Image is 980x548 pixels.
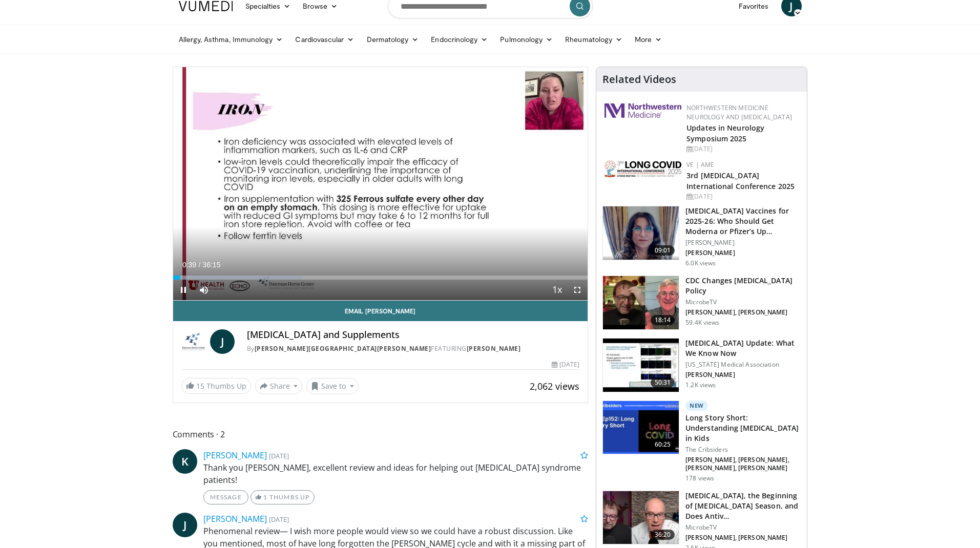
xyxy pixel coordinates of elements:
a: Northwestern Medicine Neurology and [MEDICAL_DATA] [686,103,792,121]
a: 60:25 New Long Story Short: Understanding [MEDICAL_DATA] in Kids The Cribsiders [PERSON_NAME], [P... [602,401,801,482]
h4: [MEDICAL_DATA] and Supplements [247,329,580,341]
a: Cardiovascular [289,29,360,50]
p: New [685,401,708,411]
span: 2,062 views [530,380,579,392]
p: MicrobeTV [685,298,801,306]
div: [DATE] [686,144,799,154]
a: Rheumatology [559,29,629,50]
video-js: Video Player [173,67,588,301]
span: Comments 2 [173,428,589,441]
p: [PERSON_NAME], [PERSON_NAME] [685,534,801,542]
button: Playback Rate [547,280,567,300]
a: 09:01 [MEDICAL_DATA] Vaccines for 2025-26: Who Should Get Moderna or Pfizer’s Up… [PERSON_NAME] [... [602,206,801,267]
span: 18:14 [651,315,675,325]
a: Endocrinology [425,29,494,50]
a: Message [203,490,248,504]
h3: [MEDICAL_DATA], the Beginning of [MEDICAL_DATA] Season, and Does Antiv… [685,491,801,521]
img: 19a428b5-5656-4318-a23a-026ddc9b227b.150x105_q85_crop-smart_upscale.jpg [603,339,679,392]
a: Email [PERSON_NAME] [173,301,588,321]
a: K [173,449,197,474]
a: Updates in Neurology Symposium 2025 [686,123,764,143]
a: J [210,329,235,354]
p: [US_STATE] Medical Association [685,361,801,369]
h3: [MEDICAL_DATA] Vaccines for 2025-26: Who Should Get Moderna or Pfizer’s Up… [685,206,801,237]
img: 72ac0e37-d809-477d-957a-85a66e49561a.150x105_q85_crop-smart_upscale.jpg [603,276,679,329]
h4: Related Videos [602,73,676,86]
p: The Cribsiders [685,446,801,454]
a: More [629,29,668,50]
a: [PERSON_NAME][GEOGRAPHIC_DATA][PERSON_NAME] [255,344,431,353]
p: Thank you [PERSON_NAME], excellent review and ideas for helping out [MEDICAL_DATA] syndrome patie... [203,461,589,486]
p: 178 views [685,474,714,482]
p: 59.4K views [685,319,719,327]
img: a2792a71-925c-4fc2-b8ef-8d1b21aec2f7.png.150x105_q85_autocrop_double_scale_upscale_version-0.2.jpg [604,160,681,177]
a: 15 Thumbs Up [181,378,251,394]
p: [PERSON_NAME], [PERSON_NAME], [PERSON_NAME], [PERSON_NAME] [685,456,801,472]
div: By FEATURING [247,344,580,353]
a: VE | AME [686,160,714,169]
div: [DATE] [686,192,799,201]
a: [PERSON_NAME] [203,450,267,461]
a: [PERSON_NAME] [467,344,521,353]
img: 2a462fb6-9365-492a-ac79-3166a6f924d8.png.150x105_q85_autocrop_double_scale_upscale_version-0.2.jpg [604,103,681,118]
span: 09:01 [651,245,675,256]
p: 1.2K views [685,381,716,389]
p: MicrobeTV [685,523,801,532]
small: [DATE] [269,451,289,460]
p: [PERSON_NAME] [685,239,801,247]
div: [DATE] [552,360,579,369]
a: 50:31 [MEDICAL_DATA] Update: What We Know Now [US_STATE] Medical Association [PERSON_NAME] 1.2K v... [602,338,801,392]
h3: CDC Changes [MEDICAL_DATA] Policy [685,276,801,296]
span: 50:31 [651,377,675,388]
img: Bateman Horne Center [181,329,206,354]
span: 60:25 [651,439,675,450]
span: / [199,261,201,269]
button: Save to [306,378,359,394]
p: [PERSON_NAME] [685,249,801,257]
a: [PERSON_NAME] [203,513,267,524]
p: [PERSON_NAME], [PERSON_NAME] [685,308,801,317]
a: J [173,513,197,537]
img: edc5cfa7-2b79-4bcb-9aca-161d5621b87e.150x105_q85_crop-smart_upscale.jpg [603,491,679,544]
small: [DATE] [269,515,289,524]
a: 3rd [MEDICAL_DATA] International Conference 2025 [686,171,795,191]
a: 18:14 CDC Changes [MEDICAL_DATA] Policy MicrobeTV [PERSON_NAME], [PERSON_NAME] 59.4K views [602,276,801,330]
span: 1 [263,493,267,501]
span: 0:39 [182,261,196,269]
img: 4e370bb1-17f0-4657-a42f-9b995da70d2f.png.150x105_q85_crop-smart_upscale.png [603,206,679,260]
h3: Long Story Short: Understanding [MEDICAL_DATA] in Kids [685,413,801,444]
img: 8ea55328-10d6-45b3-8d30-d90f5847bb77.150x105_q85_crop-smart_upscale.jpg [603,401,679,454]
p: 6.0K views [685,259,716,267]
div: Progress Bar [173,276,588,280]
span: 36:20 [651,530,675,540]
button: Pause [173,280,194,300]
button: Mute [194,280,214,300]
a: Pulmonology [494,29,559,50]
a: Dermatology [361,29,425,50]
h3: [MEDICAL_DATA] Update: What We Know Now [685,338,801,359]
a: 1 Thumbs Up [251,490,315,504]
button: Fullscreen [567,280,588,300]
img: VuMedi Logo [179,1,233,11]
button: Share [255,378,303,394]
p: [PERSON_NAME] [685,371,801,379]
a: Allergy, Asthma, Immunology [173,29,289,50]
span: 36:15 [202,261,220,269]
span: 15 [196,381,204,391]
